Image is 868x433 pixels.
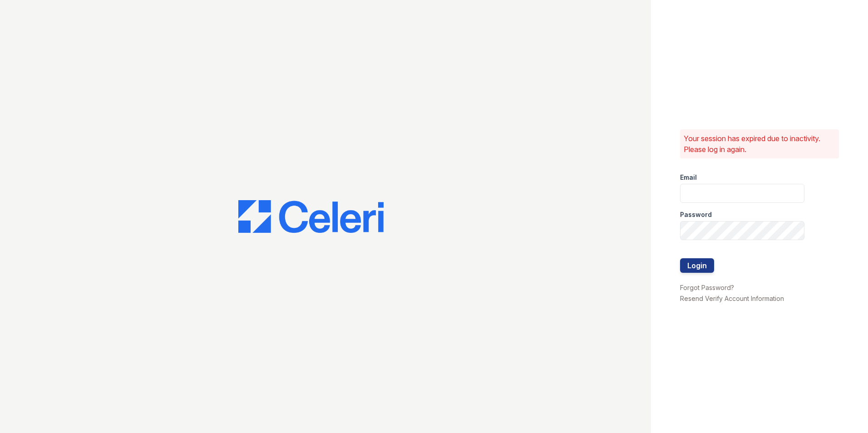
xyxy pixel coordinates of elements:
[238,200,384,233] img: CE_Logo_Blue-a8612792a0a2168367f1c8372b55b34899dd931a85d93a1a3d3e32e68fde9ad4.png
[684,133,835,155] p: Your session has expired due to inactivity. Please log in again.
[680,173,697,182] label: Email
[680,210,712,219] label: Password
[680,284,734,291] a: Forgot Password?
[680,258,714,273] button: Login
[680,295,784,302] a: Resend Verify Account Information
